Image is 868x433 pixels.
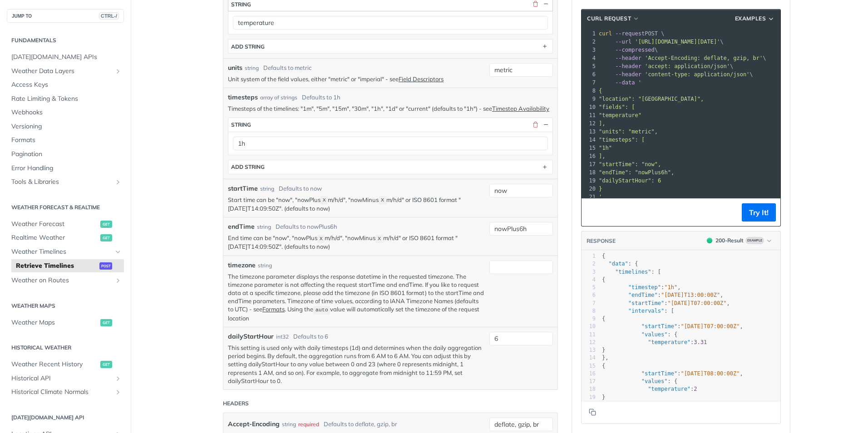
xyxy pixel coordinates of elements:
a: Tools & LibrariesShow subpages for Tools & Libraries [7,175,124,189]
div: string [260,185,274,193]
span: --header [615,71,641,78]
span: : [ [602,308,674,314]
div: 16 [582,370,596,378]
div: 15 [582,144,597,152]
div: 6 [582,291,596,299]
div: ADD string [231,43,265,50]
div: 9 [582,315,596,323]
span: : { [602,378,677,384]
div: 4 [582,54,597,62]
button: Show subpages for Tools & Libraries [114,178,122,186]
a: [DATE][DOMAIN_NAME] APIs [7,50,124,64]
button: string [228,118,552,132]
button: Show subpages for Historical API [114,375,122,382]
a: Versioning [7,120,124,133]
p: Unit system of the field values, either "metric" or "imperial" - see [228,75,485,83]
div: 14 [582,136,597,144]
span: "temperature" [648,386,690,392]
a: Historical Climate NormalsShow subpages for Historical Climate Normals [7,385,124,399]
div: 7 [582,79,597,87]
span: 2 [694,386,697,392]
span: '[URL][DOMAIN_NAME][DATE]' [635,39,720,45]
span: post [99,262,112,270]
a: Pagination [7,148,124,161]
span: 'accept: application/json' [645,63,730,69]
span: "startTime" [628,300,664,306]
div: string [258,261,272,270]
span: "startTime" [641,370,677,377]
span: "[DATE]T07:00:00Z" [681,323,740,330]
span: Weather Maps [11,318,98,327]
span: 'Accept-Encoding: deflate, gzip, br' [645,55,763,61]
div: Defaults to nowPlus6h [276,222,337,231]
a: Weather on RoutesShow subpages for Weather on Routes [7,274,124,287]
span: Weather Timelines [11,247,112,256]
div: 1 [582,252,596,260]
span: "values" [641,331,668,338]
button: Hide subpages for Weather Timelines [114,248,122,256]
div: required [298,418,319,431]
div: 7 [582,300,596,307]
p: Start time can be "now", "nowPlus m/h/d", "nowMinus m/h/d" or ISO 8601 format "[DATE]T14:09:50Z".... [228,196,485,213]
span: X [323,197,326,204]
span: cURL Request [587,15,631,23]
span: Webhooks [11,108,122,117]
div: ADD string [231,163,265,170]
span: "[DATE]T07:00:00Z" [668,300,727,306]
a: Weather TimelinesHide subpages for Weather Timelines [7,245,124,259]
div: Headers [223,399,249,408]
span: "temperature" [648,339,690,345]
span: Weather Forecast [11,220,98,229]
span: { [602,276,605,283]
span: ' [599,194,602,200]
h2: Historical Weather [7,344,124,352]
div: 3 [582,46,597,54]
div: 5 [582,62,597,70]
div: 2 [582,260,596,268]
div: 5 [582,284,596,291]
span: ], [599,120,605,127]
span: Historical API [11,374,112,383]
div: 9 [582,95,597,103]
div: 200 - Result [715,236,744,245]
span: : , [602,292,723,298]
span: auto [316,307,328,313]
span: X [381,197,384,204]
div: 8 [582,87,597,95]
span: \ [599,55,766,61]
a: Weather Mapsget [7,316,124,330]
span: { [602,253,605,259]
div: 3 [582,268,596,276]
span: Versioning [11,122,122,131]
label: startTime [228,184,258,193]
div: Defaults to 1h [302,93,340,102]
div: array of strings [260,93,297,102]
div: Defaults to 6 [293,332,328,341]
button: ADD string [228,160,552,174]
div: 12 [582,119,597,128]
span: --data [615,79,635,86]
span: Formats [11,136,122,145]
span: "1h" [599,145,612,151]
button: Examples [732,14,778,23]
span: --header [615,63,641,69]
span: Tools & Libraries [11,177,112,187]
span: Example [745,237,764,244]
div: 19 [582,394,596,401]
div: 6 [582,70,597,79]
span: "temperature" [599,112,641,118]
button: Copy to clipboard [586,206,599,219]
span: "intervals" [628,308,664,314]
span: } [599,186,602,192]
span: CTRL-/ [99,12,119,20]
span: { [599,88,602,94]
span: : , [602,323,743,330]
div: Defaults to deflate, gzip, br [324,418,397,431]
div: 16 [582,152,597,160]
span: "1h" [664,284,677,290]
div: 11 [582,331,596,339]
div: string [231,1,251,8]
p: This setting is used only with daily timesteps (1d) and determines when the daily aggregation per... [228,344,485,385]
label: endTime [228,222,255,231]
span: "startTime" [641,323,677,330]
